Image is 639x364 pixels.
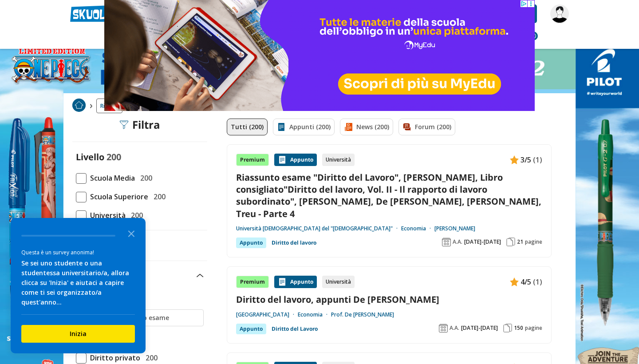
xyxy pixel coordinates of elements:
[272,324,318,334] a: Diritto del Lavoro
[120,120,129,129] img: Filtra filtri mobile
[21,325,135,343] button: Inizia
[514,324,523,332] span: 150
[236,324,266,334] div: Appunto
[331,311,394,318] a: Prof. De [PERSON_NAME]
[96,99,122,113] a: Ricerca
[122,224,140,242] button: Close the survey
[21,248,135,257] div: Questa è un survey anonima!
[434,225,475,232] a: [PERSON_NAME]
[197,274,204,277] img: Apri e chiudi sezione
[278,155,287,164] img: Appunti contenuto
[227,119,268,135] a: Tutti (200)
[87,352,140,364] span: Diritto privato
[503,324,512,332] img: Pagine
[236,171,542,220] a: Riassunto esame "Diritto del Lavoro", [PERSON_NAME], Libro consigliato"Diritto del lavoro, Vol. I...
[106,151,121,163] span: 200
[87,191,148,202] span: Scuola Superiore
[236,276,269,288] div: Premium
[525,238,542,245] span: pagine
[274,154,317,166] div: Appunto
[272,237,316,248] a: Diritto del lavoro
[439,324,448,332] img: Anno accademico
[127,210,143,221] span: 200
[506,237,515,246] img: Pagine
[401,225,434,232] a: Economia
[521,154,531,166] span: 3/5
[11,218,146,353] div: Survey
[402,123,411,131] img: Forum filtro contenuto
[274,276,317,288] div: Appunto
[76,151,104,163] label: Livello
[236,293,542,305] a: Diritto del lavoro, appunti De [PERSON_NAME]
[464,238,501,245] span: [DATE]-[DATE]
[273,119,335,135] a: Appunti (200)
[278,277,287,286] img: Appunti contenuto
[442,237,451,246] img: Anno accademico
[453,238,462,245] span: A.A.
[137,172,152,184] span: 200
[92,313,200,322] input: Ricerca materia o esame
[322,154,355,166] div: Università
[461,324,498,332] span: [DATE]-[DATE]
[525,324,542,332] span: pagine
[87,172,135,184] span: Scuola Media
[450,324,459,332] span: A.A.
[398,119,455,135] a: Forum (200)
[72,99,86,113] a: Home
[87,210,126,221] span: Università
[236,154,269,166] div: Premium
[533,276,542,288] span: (1)
[277,123,286,131] img: Appunti filtro contenuto
[517,238,523,245] span: 21
[510,277,519,286] img: Appunti contenuto
[340,119,393,135] a: News (200)
[550,4,569,23] img: fra210403
[533,154,542,166] span: (1)
[298,311,331,318] a: Economia
[510,155,519,164] img: Appunti contenuto
[236,311,298,318] a: [GEOGRAPHIC_DATA]
[521,276,531,288] span: 4/5
[120,119,160,131] div: Filtra
[236,237,266,248] div: Appunto
[344,123,353,131] img: News filtro contenuto
[21,258,135,307] div: Se sei uno studente o una studentessa universitario/a, allora clicca su 'Inizia' e aiutaci a capi...
[150,191,166,202] span: 200
[322,276,355,288] div: Università
[72,99,86,112] img: Home
[142,352,158,364] span: 200
[236,225,401,232] a: Università [DEMOGRAPHIC_DATA] del "[DEMOGRAPHIC_DATA]"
